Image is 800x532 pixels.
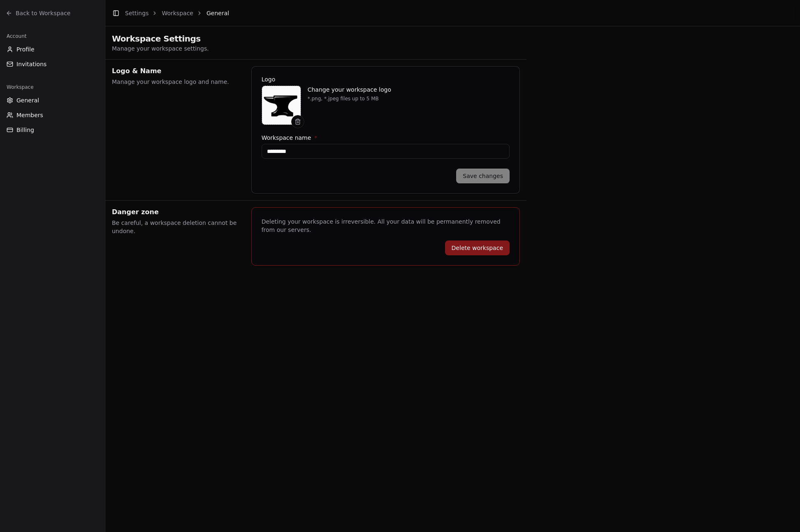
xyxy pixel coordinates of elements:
[3,109,102,122] button: Members
[3,94,102,107] button: General
[16,45,35,53] span: Profile
[262,135,510,141] label: Workspace name
[16,111,43,119] span: Members
[308,86,510,94] p: Change your workspace logo
[112,44,520,53] p: Manage your workspace settings.
[16,9,70,17] span: Back to Workspace
[3,123,102,136] button: Billing
[112,33,520,44] h1: Workspace Settings
[206,9,229,17] span: General
[125,10,148,16] a: Settings
[3,43,102,56] button: Profile
[16,126,34,134] span: Billing
[3,30,102,43] div: Account
[445,241,510,255] button: Delete workspace
[262,217,510,234] p: Deleting your workspace is irreversible. All your data will be permanently removed from our servers.
[125,9,229,17] nav: breadcrumb
[262,86,301,125] img: Preview
[112,78,241,86] p: Manage your workspace logo and name.
[112,219,241,235] p: Be careful, a workspace deletion cannot be undone.
[308,95,510,102] p: *.png, *.jpeg files up to 5 MB
[3,7,102,20] a: Back to Workspace
[112,66,241,76] h2: Logo & Name
[3,58,102,71] button: Invitations
[112,207,241,217] h2: Danger zone
[16,96,39,104] span: General
[262,76,510,82] label: Logo
[3,81,102,94] div: Workspace
[162,10,193,16] a: Workspace
[16,60,46,68] span: Invitations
